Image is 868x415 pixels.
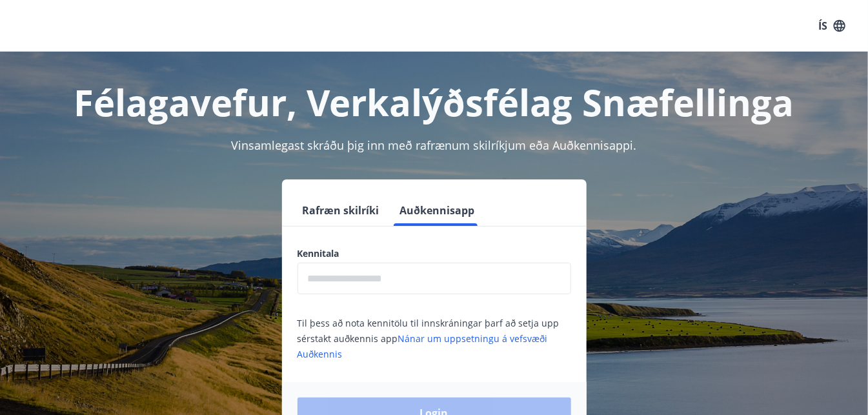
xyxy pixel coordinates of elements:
[811,14,853,37] button: ÍS
[298,247,571,260] label: Kennitala
[15,77,853,127] h1: Félagavefur, Verkalýðsfélag Snæfellinga
[298,317,560,360] span: Til þess að nota kennitölu til innskráningar þarf að setja upp sérstakt auðkennis app
[298,195,385,226] button: Rafræn skilríki
[232,137,637,153] span: Vinsamlegast skráðu þig inn með rafrænum skilríkjum eða Auðkennisappi.
[395,195,480,226] button: Auðkennisapp
[298,332,548,360] a: Nánar um uppsetningu á vefsvæði Auðkennis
